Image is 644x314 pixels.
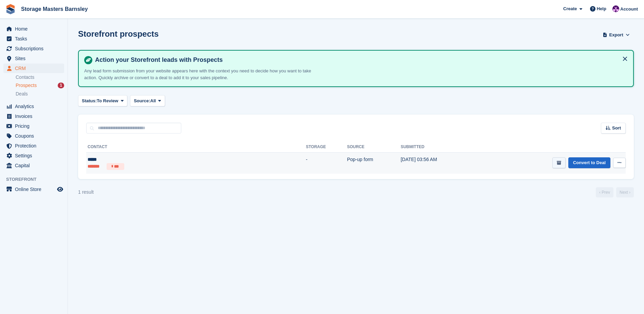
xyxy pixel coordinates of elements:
th: Submitted [401,142,475,153]
a: menu [3,151,64,160]
a: menu [3,121,64,131]
th: Storage [306,142,347,153]
span: Pricing [15,121,56,131]
img: stora-icon-8386f47178a22dfd0bd8f6a31ec36ba5ce8667c1dd55bd0f319d3a0aa187defe.svg [5,4,16,14]
button: Source: All [130,95,165,106]
span: Status: [82,98,97,104]
span: Help [597,5,606,12]
a: Prospects 1 [16,82,64,89]
a: menu [3,185,64,194]
a: menu [3,24,64,34]
span: Subscriptions [15,44,56,53]
span: Home [15,24,56,34]
img: Louise Masters [612,5,619,12]
span: To Review [97,98,118,104]
a: menu [3,161,64,170]
span: Invoices [15,111,56,121]
span: Prospects [16,82,37,89]
th: Source [347,142,401,153]
a: menu [3,34,64,43]
span: Export [609,32,623,38]
a: menu [3,64,64,73]
span: Storefront [6,176,68,183]
span: Online Store [15,185,56,194]
span: Deals [16,91,28,97]
button: Status: To Review [78,95,127,106]
a: menu [3,102,64,111]
span: Protection [15,141,56,151]
a: Convert to Deal [568,157,610,169]
span: Source: [134,98,150,104]
span: Create [563,5,577,12]
a: Contacts [16,74,64,81]
p: Any lead form submission from your website appears here with the context you need to decide how y... [84,68,322,81]
td: - [306,153,347,174]
div: 1 result [78,189,94,196]
span: Account [620,6,638,13]
a: menu [3,54,64,63]
nav: Page [594,187,635,197]
a: Next [616,187,634,197]
a: Deals [16,90,64,98]
a: menu [3,111,64,121]
h4: Action your Storefront leads with Prospects [92,56,628,64]
button: Export [601,29,631,40]
th: Contact [86,142,306,153]
a: Preview store [56,185,64,193]
td: Pop-up form [347,153,401,174]
div: 1 [58,83,64,88]
span: Settings [15,151,56,160]
span: Coupons [15,131,56,141]
span: CRM [15,64,56,73]
span: Tasks [15,34,56,43]
td: [DATE] 03:56 AM [401,153,475,174]
a: menu [3,131,64,141]
span: Capital [15,161,56,170]
h1: Storefront prospects [78,29,159,38]
span: Sort [612,125,621,132]
a: menu [3,141,64,151]
span: All [150,98,156,104]
a: Storage Masters Barnsley [18,3,91,15]
a: menu [3,44,64,53]
span: Analytics [15,102,56,111]
span: Sites [15,54,56,63]
a: Previous [596,187,613,197]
